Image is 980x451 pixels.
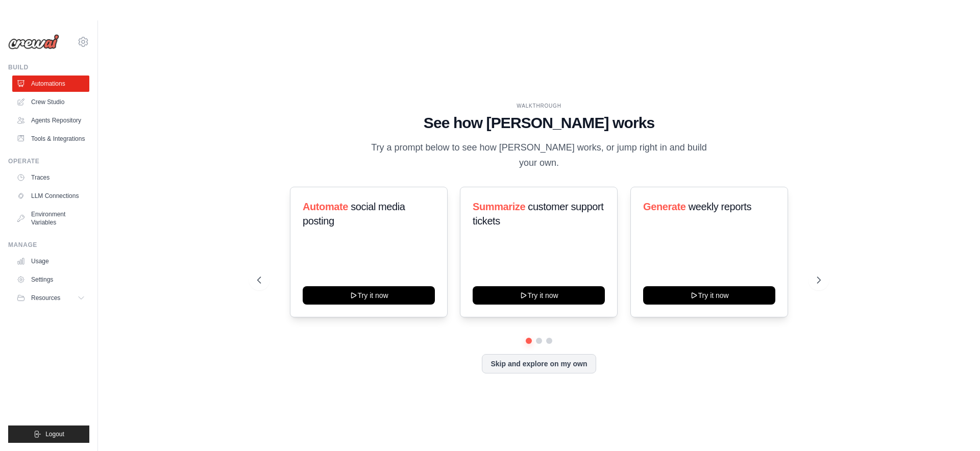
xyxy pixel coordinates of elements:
[12,188,89,204] a: LLM Connections
[12,112,89,129] a: Agents Repository
[643,201,686,212] span: Generate
[12,253,89,269] a: Usage
[303,286,435,305] button: Try it now
[8,425,89,443] button: Logout
[12,169,89,186] a: Traces
[12,131,89,147] a: Tools & Integrations
[8,34,59,49] img: Logo
[12,290,89,306] button: Resources
[482,354,596,373] button: Skip and explore on my own
[257,114,821,132] h1: See how [PERSON_NAME] works
[8,63,89,71] div: Build
[12,94,89,110] a: Crew Studio
[8,157,89,165] div: Operate
[12,206,89,231] a: Environment Variables
[12,76,89,92] a: Automations
[31,294,60,302] span: Resources
[367,140,710,170] p: Try a prompt below to see how [PERSON_NAME] works, or jump right in and build your own.
[257,102,821,110] div: WALKTHROUGH
[303,201,405,227] span: social media posting
[473,201,603,227] span: customer support tickets
[45,430,64,438] span: Logout
[688,201,751,212] span: weekly reports
[303,201,348,212] span: Automate
[473,286,605,305] button: Try it now
[12,271,89,288] a: Settings
[473,201,525,212] span: Summarize
[8,241,89,249] div: Manage
[643,286,775,305] button: Try it now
